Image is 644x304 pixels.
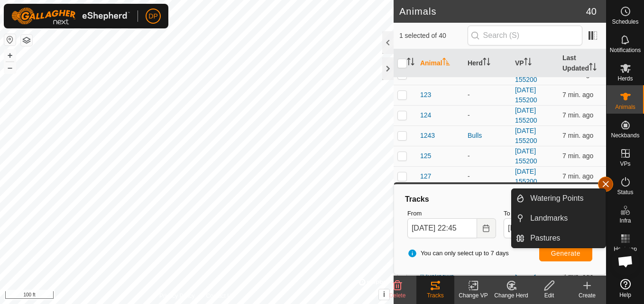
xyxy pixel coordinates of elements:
span: DP [148,11,157,21]
h2: Animals [399,6,586,17]
span: Animals [615,104,635,110]
span: You can only select up to 7 days [407,249,509,258]
span: Herds [617,76,633,81]
button: i [379,289,389,300]
a: [DATE] 155200 [515,168,537,185]
span: Landmarks [530,213,568,224]
span: 127 [420,171,431,181]
span: Sep 15, 2025, 10:38 PM [562,91,593,98]
a: Privacy Policy [159,292,195,300]
img: Gallagher Logo [11,8,130,25]
span: 124 [420,110,431,120]
span: 40 [586,4,597,18]
button: Reset Map [4,34,16,45]
div: Open chat [611,247,640,276]
span: Schedules [612,19,638,25]
a: [DATE] 155200 [515,86,537,104]
span: Generate [551,250,580,257]
span: 1 selected of 40 [399,31,468,41]
span: Pastures [530,232,560,244]
a: Pastures [524,229,606,248]
a: [DATE] 155200 [515,107,537,124]
p-sorticon: Activate to sort [589,64,597,72]
span: Heatmap [614,246,637,252]
div: Create [568,291,606,300]
li: Pastures [512,229,606,248]
span: 123 [420,90,431,100]
span: 1243 [420,131,435,141]
a: Contact Us [206,292,234,300]
div: Tracks [404,194,596,205]
span: Sep 15, 2025, 10:38 PM [562,132,593,139]
div: - [468,110,507,120]
span: 125 [420,151,431,161]
span: i [383,290,385,298]
input: Search (S) [468,26,582,45]
div: - [468,90,507,100]
span: Delete [389,292,406,299]
span: Notifications [610,47,641,53]
button: Generate [539,245,592,261]
a: [DATE] 155200 [515,147,537,165]
div: Tracks [416,291,454,300]
button: Choose Date [477,218,496,238]
p-sorticon: Activate to sort [483,59,490,67]
span: Sep 15, 2025, 10:38 PM [562,172,593,180]
th: Animal [416,49,464,78]
label: From [407,209,496,218]
a: [DATE] 155200 [515,66,537,83]
label: To [504,209,592,218]
button: + [4,50,16,61]
div: Bulls [468,131,507,141]
div: Change Herd [492,291,530,300]
div: Change VP [454,291,492,300]
th: Herd [464,49,511,78]
span: Sep 15, 2025, 10:38 PM [562,111,593,119]
p-sorticon: Activate to sort [407,59,414,67]
span: Status [617,189,633,195]
button: – [4,62,16,73]
span: Infra [619,218,631,224]
a: Watering Points [524,189,606,208]
li: Watering Points [512,189,606,208]
span: Help [619,292,631,298]
th: VP [511,49,559,78]
p-sorticon: Activate to sort [524,59,532,67]
span: VPs [620,161,630,167]
p-sorticon: Activate to sort [442,59,450,67]
button: Map Layers [21,35,32,46]
span: Neckbands [611,133,639,138]
div: - [468,151,507,161]
span: Sep 15, 2025, 10:38 PM [562,152,593,160]
a: [DATE] 155200 [515,127,537,144]
a: Landmarks [524,209,606,228]
li: Landmarks [512,209,606,228]
span: Watering Points [530,193,583,204]
div: - [468,171,507,181]
div: Edit [530,291,568,300]
th: Last Updated [559,49,606,78]
a: Help [607,275,644,302]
